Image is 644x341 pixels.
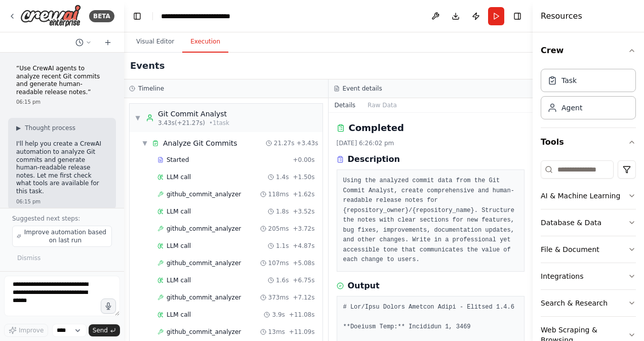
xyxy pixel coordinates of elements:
[289,311,315,319] span: + 11.08s
[348,153,400,165] h3: Description
[130,9,144,23] button: Hide left sidebar
[561,75,577,86] div: Task
[276,276,289,284] span: 1.6s
[16,198,108,205] div: 06:15 pm
[296,139,318,147] span: + 3.43s
[268,259,289,267] span: 107ms
[167,173,191,181] span: LLM call
[293,293,314,302] span: + 7.12s
[268,328,285,336] span: 13ms
[293,156,314,164] span: + 0.00s
[158,109,229,119] div: Git Commit Analyst
[541,128,636,156] button: Tools
[161,11,230,21] nav: breadcrumb
[293,225,314,233] span: + 3.72s
[167,328,241,336] span: github_commit_analyzer
[561,103,582,113] div: Agent
[348,280,380,292] h3: Output
[541,263,636,289] button: Integrations
[268,293,289,302] span: 373ms
[289,328,315,336] span: + 11.09s
[541,36,636,65] button: Crew
[541,10,582,22] h4: Resources
[89,10,114,22] div: BETA
[274,139,295,147] span: 21.27s
[541,209,636,236] button: Database & Data
[93,326,108,334] span: Send
[541,236,636,263] button: File & Document
[209,119,229,127] span: • 1 task
[541,65,636,127] div: Crew
[167,242,191,250] span: LLM call
[276,207,289,216] span: 1.8s
[138,84,164,93] h3: Timeline
[268,225,289,233] span: 205ms
[167,276,191,284] span: LLM call
[17,254,41,262] span: Dismiss
[182,31,228,53] button: Execution
[541,290,636,316] button: Search & Research
[20,5,81,27] img: Logo
[19,326,44,334] span: Improve
[276,242,289,250] span: 1.1s
[12,226,112,247] button: Improve automation based on last run
[16,140,108,195] p: I'll help you create a CrewAI automation to analyze Git commits and generate human-readable relea...
[158,119,205,127] span: 3.43s (+21.27s)
[16,124,75,132] button: ▶Thought process
[12,251,46,265] button: Dismiss
[167,259,241,267] span: github_commit_analyzer
[268,190,289,198] span: 118ms
[343,176,518,265] pre: Using the analyzed commit data from the Git Commit Analyst, create comprehensive and human-readab...
[89,324,120,336] button: Send
[167,156,189,164] span: Started
[349,121,404,135] h2: Completed
[510,9,525,23] button: Hide right sidebar
[130,59,165,73] h2: Events
[4,324,48,337] button: Improve
[293,173,314,181] span: + 1.50s
[128,31,182,53] button: Visual Editor
[276,173,289,181] span: 1.4s
[167,207,191,216] span: LLM call
[167,190,241,198] span: github_commit_analyzer
[167,311,191,319] span: LLM call
[16,124,21,132] span: ▶
[293,190,314,198] span: + 1.62s
[343,84,382,93] h3: Event details
[272,311,285,319] span: 3.9s
[163,138,237,148] div: Analyze Git Commits
[12,215,112,223] p: Suggested next steps:
[293,242,314,250] span: + 4.87s
[16,65,108,96] p: “Use CrewAI agents to analyze recent Git commits and generate human-readable release notes.”
[541,183,636,209] button: AI & Machine Learning
[167,293,241,302] span: github_commit_analyzer
[293,259,314,267] span: + 5.08s
[337,139,525,147] div: [DATE] 6:26:02 pm
[71,36,96,49] button: Switch to previous chat
[100,36,116,49] button: Start a new chat
[16,98,108,106] div: 06:15 pm
[329,98,362,112] button: Details
[361,98,403,112] button: Raw Data
[142,139,148,147] span: ▼
[293,276,314,284] span: + 6.75s
[135,114,141,122] span: ▼
[101,299,116,314] button: Click to speak your automation idea
[25,124,75,132] span: Thought process
[23,228,107,244] span: Improve automation based on last run
[167,225,241,233] span: github_commit_analyzer
[293,207,314,216] span: + 3.52s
